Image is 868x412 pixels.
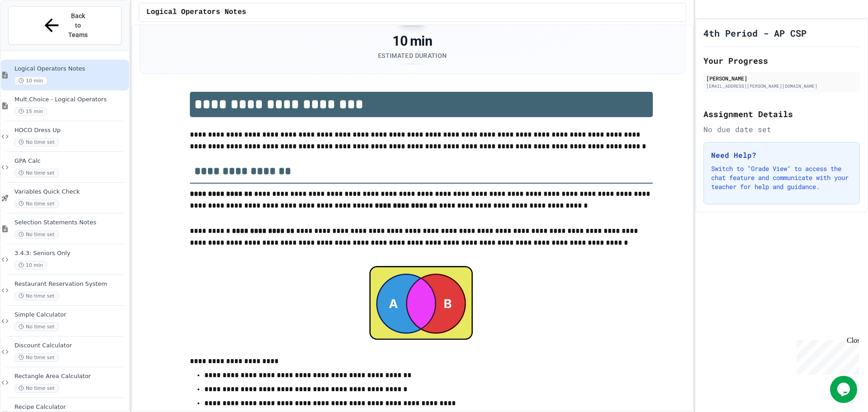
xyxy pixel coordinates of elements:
[8,6,122,45] button: Back to Teams
[706,83,857,90] div: [EMAIL_ADDRESS][PERSON_NAME][DOMAIN_NAME]
[14,250,127,257] span: 3.4.3: Seniors Only
[14,169,59,177] span: No time set
[14,219,127,227] span: Selection Statements Notes
[14,127,127,134] span: HOCO Dress Up
[830,376,859,403] iframe: chat widget
[793,336,859,375] iframe: chat widget
[14,292,59,300] span: No time set
[14,188,127,196] span: Variables Quick Check
[378,51,447,60] div: Estimated Duration
[14,403,127,411] span: Recipe Calculator
[703,124,860,135] div: No due date set
[711,164,852,191] p: Switch to "Grade View" to access the chat feature and communicate with your teacher for help and ...
[14,230,59,239] span: No time set
[14,65,127,73] span: Logical Operators Notes
[14,157,127,165] span: GPA Calc
[14,138,59,147] span: No time set
[14,199,59,208] span: No time set
[14,107,47,116] span: 15 min
[14,373,127,380] span: Rectangle Area Calculator
[67,11,89,40] span: Back to Teams
[14,96,127,104] span: Mult.Choice - Logical Operators
[14,261,47,270] span: 10 min
[14,280,127,288] span: Restaurant Reservation System
[14,76,47,85] span: 10 min
[711,150,852,161] h3: Need Help?
[703,54,860,67] h2: Your Progress
[14,322,59,331] span: No time set
[14,384,59,393] span: No time set
[4,4,62,57] div: Chat with us now!Close
[703,27,807,39] h1: 4th Period - AP CSP
[14,342,127,350] span: Discount Calculator
[146,7,246,18] span: Logical Operators Notes
[706,74,857,82] div: [PERSON_NAME]
[378,33,447,49] div: 10 min
[14,353,59,362] span: No time set
[14,311,127,319] span: Simple Calculator
[703,108,860,120] h2: Assignment Details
